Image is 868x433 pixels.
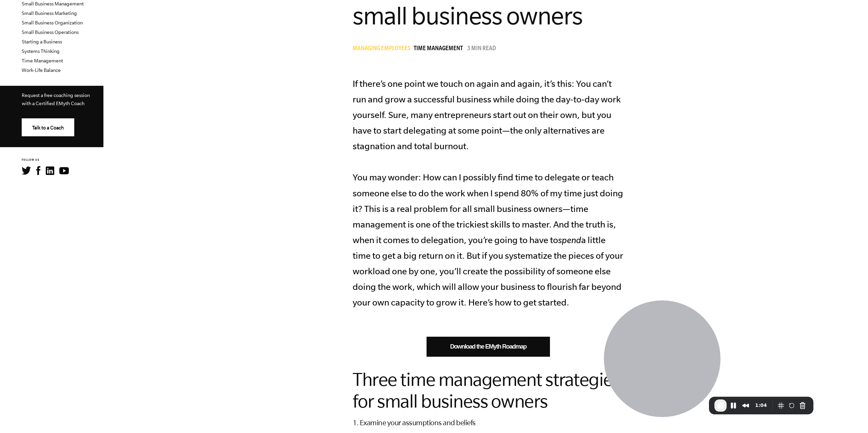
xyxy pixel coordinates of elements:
a: Time Management [22,58,63,63]
span: Managing Employees [353,46,410,53]
a: Small Business Management [22,1,84,6]
img: LinkedIn [46,166,54,175]
img: YouTube [59,167,69,174]
h2: Three time management strategies for small business owners [353,369,624,412]
span: Time Management [414,46,463,53]
a: Small Business Organization [22,20,83,25]
a: Small Business Marketing [22,11,77,16]
a: Starting a Business [22,39,62,44]
h6: FOLLOW US [22,158,103,162]
a: Systems Thinking [22,48,60,54]
a: Download the EMyth Roadmap [427,337,550,357]
img: Facebook [36,166,40,175]
a: Time Management [414,46,466,53]
a: Small Business Operations [22,29,79,35]
span: Talk to a Coach [32,125,64,131]
a: Talk to a Coach [22,118,74,136]
a: Work-Life Balance [22,67,61,73]
img: Twitter [22,166,31,175]
i: spend [558,235,581,245]
p: If there’s one point we touch on again and again, it’s this: You can’t run and grow a successful ... [353,76,624,310]
h3: 1. Examine your assumptions and beliefs [353,417,624,428]
p: 3 min read [467,46,496,53]
iframe: Chat Widget [834,400,868,433]
p: Request a free coaching session with a Certified EMyth Coach [22,91,93,107]
a: Managing Employees [353,46,414,53]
